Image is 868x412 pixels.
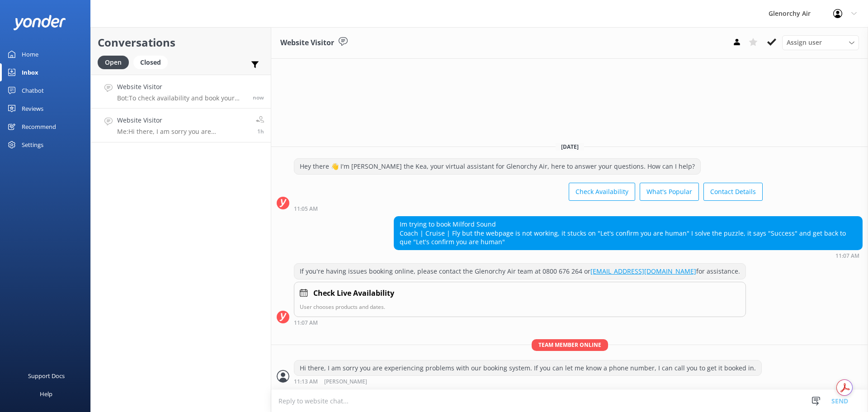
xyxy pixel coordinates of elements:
[294,320,318,326] strong: 11:07 AM
[22,45,38,63] div: Home
[133,56,168,69] div: Closed
[22,118,56,136] div: Recommend
[300,303,740,311] p: User chooses products and dates.
[28,367,65,385] div: Support Docs
[294,378,762,385] div: 11:13am 17-Aug-2025 (UTC +12:00) Pacific/Auckland
[324,379,367,385] span: [PERSON_NAME]
[280,37,334,49] h3: Website Visitor
[22,99,43,118] div: Reviews
[294,205,763,212] div: 11:05am 17-Aug-2025 (UTC +12:00) Pacific/Auckland
[98,34,264,51] h2: Conversations
[257,128,264,135] span: 11:13am 17-Aug-2025 (UTC +12:00) Pacific/Auckland
[133,57,172,67] a: Closed
[294,360,761,376] div: Hi there, I am sorry you are experiencing problems with our booking system. If you can let me kno...
[294,379,318,385] strong: 11:13 AM
[117,82,246,92] h4: Website Visitor
[117,115,249,125] h4: Website Visitor
[294,206,318,212] strong: 11:05 AM
[22,81,44,99] div: Chatbot
[98,56,129,69] div: Open
[91,75,271,109] a: Website VisitorBot:To check availability and book your experience, please visit [URL][DOMAIN_NAME...
[394,252,863,259] div: 11:07am 17-Aug-2025 (UTC +12:00) Pacific/Auckland
[569,183,635,201] button: Check Availability
[117,94,246,102] p: Bot: To check availability and book your experience, please visit [URL][DOMAIN_NAME].
[313,288,394,299] h4: Check Live Availability
[40,385,52,403] div: Help
[590,267,696,275] a: [EMAIL_ADDRESS][DOMAIN_NAME]
[117,128,249,136] p: Me: Hi there, I am sorry you are experiencing problems with our booking system. If you can let me...
[294,159,700,174] div: Hey there 👋 I'm [PERSON_NAME] the Kea, your virtual assistant for Glenorchy Air, here to answer y...
[253,94,264,101] span: 12:19pm 17-Aug-2025 (UTC +12:00) Pacific/Auckland
[22,63,38,81] div: Inbox
[703,183,763,201] button: Contact Details
[835,253,859,259] strong: 11:07 AM
[394,217,862,250] div: Im trying to book Milford Sound Coach | Cruise | Fly but the webpage is not working, it stucks on...
[91,109,271,142] a: Website VisitorMe:Hi there, I am sorry you are experiencing problems with our booking system. If ...
[640,183,699,201] button: What's Popular
[98,57,133,67] a: Open
[14,15,66,30] img: yonder-white-logo.png
[532,339,608,350] span: Team member online
[782,35,859,50] div: Assign User
[294,319,746,326] div: 11:07am 17-Aug-2025 (UTC +12:00) Pacific/Auckland
[787,38,822,47] span: Assign user
[294,264,745,279] div: If you're having issues booking online, please contact the Glenorchy Air team at 0800 676 264 or ...
[22,136,43,154] div: Settings
[556,143,584,151] span: [DATE]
